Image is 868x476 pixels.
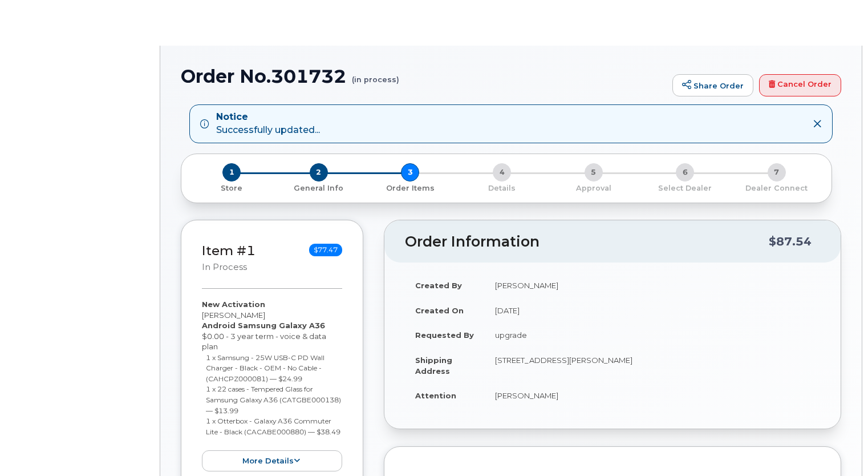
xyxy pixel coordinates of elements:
[405,234,769,250] h2: Order Information
[309,244,342,256] span: $77.47
[769,231,812,252] div: $87.54
[415,281,462,290] strong: Created By
[181,66,667,86] h1: Order No.301732
[195,183,269,193] p: Store
[485,383,820,408] td: [PERSON_NAME]
[206,385,341,414] small: 1 x 22 cases - Tempered Glass for Samsung Galaxy A36 (CATGBE000138) — $13.99
[202,299,342,471] div: [PERSON_NAME] $0.00 - 3 year term - voice & data plan
[202,321,325,330] strong: Android Samsung Galaxy A36
[352,66,399,84] small: (in process)
[202,300,265,309] strong: New Activation
[206,353,325,383] small: 1 x Samsung - 25W USB-C PD Wall Charger - Black - OEM - No Cable - (CAHCPZ000081) — $24.99
[206,417,340,436] small: 1 x Otterbox - Galaxy A36 Commuter Lite - Black (CACABE000880) — $38.49
[202,262,247,272] small: in process
[190,181,273,193] a: 1 Store
[672,74,753,97] a: Share Order
[485,322,820,348] td: upgrade
[310,163,328,181] span: 2
[278,183,360,193] p: General Info
[415,391,456,400] strong: Attention
[216,111,320,137] div: Successfully updated...
[485,298,820,323] td: [DATE]
[485,273,820,298] td: [PERSON_NAME]
[216,111,320,124] strong: Notice
[222,163,241,181] span: 1
[415,330,474,340] strong: Requested By
[415,356,452,376] strong: Shipping Address
[273,181,365,193] a: 2 General Info
[202,450,342,471] button: more details
[485,348,820,383] td: [STREET_ADDRESS][PERSON_NAME]
[415,306,464,315] strong: Created On
[202,243,255,259] a: Item #1
[759,74,841,97] a: Cancel Order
